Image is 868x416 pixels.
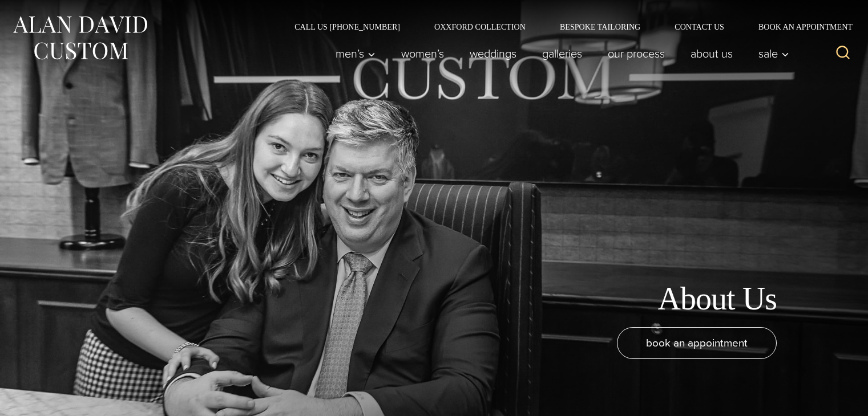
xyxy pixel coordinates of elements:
a: Galleries [530,42,595,65]
a: Bespoke Tailoring [543,23,657,31]
a: Book an Appointment [741,23,857,31]
nav: Secondary Navigation [277,23,857,31]
button: View Search Form [829,40,857,67]
span: Men’s [336,48,376,59]
img: Alan David Custom [11,13,148,63]
h1: About Us [657,280,777,318]
a: Call Us [PHONE_NUMBER] [277,23,417,31]
span: Sale [758,48,789,59]
a: Contact Us [657,23,741,31]
nav: Primary Navigation [323,42,796,65]
a: Our Process [595,42,678,65]
a: Women’s [389,42,457,65]
a: Oxxford Collection [417,23,543,31]
a: weddings [457,42,530,65]
span: book an appointment [646,335,748,351]
a: book an appointment [617,327,777,359]
a: About Us [678,42,746,65]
